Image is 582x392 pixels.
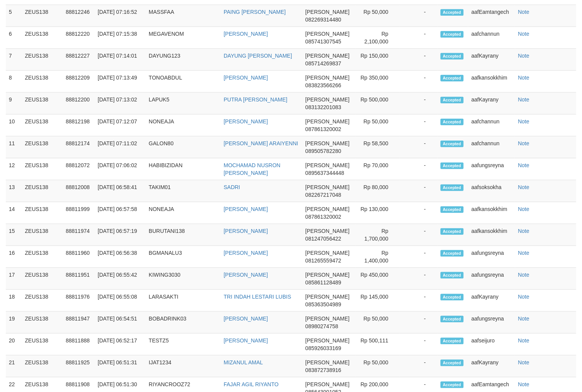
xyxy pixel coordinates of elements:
[468,71,515,93] td: aafkansokkhim
[224,96,288,103] a: PUTRA [PERSON_NAME]
[146,290,221,312] td: LARASAKTI
[441,31,464,38] span: Accepted
[441,360,464,366] span: Accepted
[518,228,530,234] a: Note
[441,9,464,16] span: Accepted
[518,294,530,300] a: Note
[468,224,515,246] td: aafkansokkhim
[441,382,464,388] span: Accepted
[305,323,338,329] span: 08980274758
[468,93,515,115] td: aafKayrany
[305,75,349,81] span: [PERSON_NAME]
[518,31,530,37] a: Note
[305,9,349,15] span: [PERSON_NAME]
[356,202,400,224] td: Rp 130,000
[305,250,349,256] span: [PERSON_NAME]
[468,268,515,290] td: aafungsreyna
[441,272,464,279] span: Accepted
[305,192,341,198] span: 082267217048
[224,9,286,15] a: PAING [PERSON_NAME]
[95,136,146,158] td: [DATE] 07:11:02
[400,93,437,115] td: -
[441,75,464,81] span: Accepted
[305,60,341,66] span: 085714269837
[95,290,146,312] td: [DATE] 06:55:08
[518,337,530,344] a: Note
[356,312,400,334] td: Rp 50,000
[224,359,263,365] a: MIZANUL AMAL
[63,268,95,290] td: 88811951
[468,355,515,377] td: aafKayrany
[468,202,515,224] td: aafkansokkhim
[400,334,437,355] td: -
[468,115,515,136] td: aafchannun
[6,355,22,377] td: 21
[305,38,341,45] span: 085741307545
[22,93,63,115] td: ZEUS138
[400,202,437,224] td: -
[146,224,221,246] td: BURUTANI138
[224,162,281,176] a: MOCHAMAD NUSRON [PERSON_NAME]
[6,136,22,158] td: 11
[95,49,146,71] td: [DATE] 07:14:01
[468,5,515,27] td: aafEamtangech
[224,337,268,344] a: [PERSON_NAME]
[22,49,63,71] td: ZEUS138
[518,140,530,146] a: Note
[224,140,298,146] a: [PERSON_NAME] ARAIYENNI
[22,290,63,312] td: ZEUS138
[305,228,349,234] span: [PERSON_NAME]
[441,294,464,301] span: Accepted
[400,180,437,202] td: -
[518,206,530,212] a: Note
[468,158,515,180] td: aafungsreyna
[356,268,400,290] td: Rp 450,000
[356,27,400,49] td: Rp 2,100,000
[6,312,22,334] td: 19
[63,334,95,355] td: 88811888
[95,246,146,268] td: [DATE] 06:56:38
[22,27,63,49] td: ZEUS138
[95,5,146,27] td: [DATE] 07:16:52
[224,53,292,59] a: DAYUNG [PERSON_NAME]
[305,170,344,176] span: 0895637344448
[356,136,400,158] td: Rp 58,500
[146,49,221,71] td: DAYUNG123
[356,71,400,93] td: Rp 350,000
[305,381,349,387] span: [PERSON_NAME]
[22,246,63,268] td: ZEUS138
[22,312,63,334] td: ZEUS138
[146,71,221,93] td: TONOABDUL
[63,290,95,312] td: 88811976
[22,224,63,246] td: ZEUS138
[518,53,530,59] a: Note
[305,148,341,154] span: 089505782280
[305,82,341,88] span: 083823566266
[146,5,221,27] td: MASSFAA
[400,49,437,71] td: -
[305,272,349,278] span: [PERSON_NAME]
[305,118,349,125] span: [PERSON_NAME]
[356,246,400,268] td: Rp 1,400,000
[146,268,221,290] td: KIWING3030
[518,118,530,125] a: Note
[468,180,515,202] td: aafsoksokha
[63,312,95,334] td: 88811947
[22,136,63,158] td: ZEUS138
[6,246,22,268] td: 16
[400,290,437,312] td: -
[441,141,464,147] span: Accepted
[305,337,349,344] span: [PERSON_NAME]
[441,316,464,322] span: Accepted
[305,184,349,190] span: [PERSON_NAME]
[356,180,400,202] td: Rp 80,000
[400,224,437,246] td: -
[518,96,530,103] a: Note
[356,224,400,246] td: Rp 1,700,000
[6,290,22,312] td: 18
[6,5,22,27] td: 5
[6,180,22,202] td: 13
[441,163,464,169] span: Accepted
[305,359,349,365] span: [PERSON_NAME]
[305,214,341,220] span: 087861320002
